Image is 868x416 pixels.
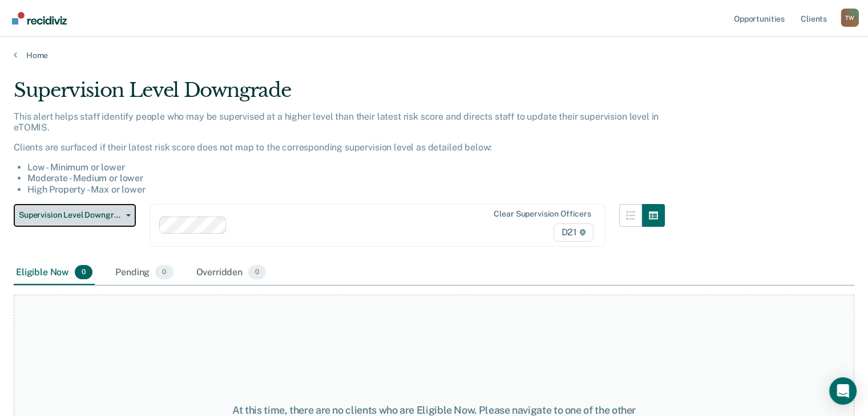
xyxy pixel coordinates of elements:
[27,184,665,195] li: High Property - Max or lower
[841,9,859,27] button: Profile dropdown button
[14,142,665,153] p: Clients are surfaced if their latest risk score does not map to the corresponding supervision lev...
[494,209,591,219] div: Clear supervision officers
[14,260,95,286] div: Eligible Now0
[27,162,665,173] li: Low - Minimum or lower
[14,204,136,227] button: Supervision Level Downgrade
[194,260,269,286] div: Overridden0
[248,265,266,280] span: 0
[841,9,859,27] div: T W
[75,265,92,280] span: 0
[554,223,593,242] span: D21
[27,173,665,183] li: Moderate - Medium or lower
[19,210,122,220] span: Supervision Level Downgrade
[14,50,854,60] a: Home
[14,111,665,133] p: This alert helps staff identify people who may be supervised at a higher level than their latest ...
[829,377,857,405] div: Open Intercom Messenger
[14,79,665,111] div: Supervision Level Downgrade
[12,12,67,25] img: Recidiviz
[155,265,173,280] span: 0
[113,260,175,286] div: Pending0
